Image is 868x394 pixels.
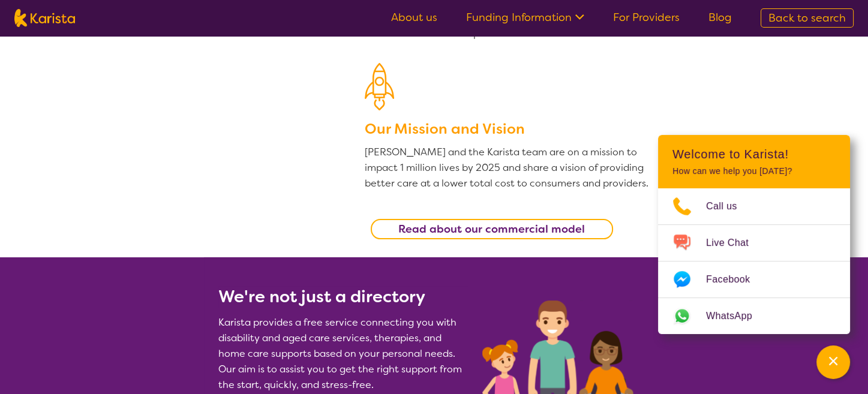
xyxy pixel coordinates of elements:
ul: Choose channel [658,188,850,334]
p: [PERSON_NAME] and the Karista team are on a mission to impact 1 million lives by 2025 and share a... [365,145,650,191]
span: WhatsApp [706,307,767,325]
h3: Our Mission and Vision [365,118,650,140]
h2: Welcome to Karista! [672,147,836,161]
b: Read about our commercial model [398,222,585,236]
span: Back to search [768,11,846,25]
a: Web link opens in a new tab. [658,298,850,334]
span: Facebook [706,270,764,288]
img: Karista logo [14,9,75,27]
p: Karista provides a free service connecting you with disability and aged care services, therapies,... [218,315,468,393]
h2: We're not just a directory [218,286,468,308]
button: Channel Menu [816,345,850,379]
p: How can we help you [DATE]? [672,166,836,176]
img: Our Mission [365,63,394,110]
span: Call us [706,197,752,215]
span: Live Chat [706,234,763,252]
div: Channel Menu [658,135,850,334]
a: For Providers [613,10,680,25]
a: About us [391,10,437,25]
a: Blog [708,10,732,25]
a: Back to search [761,8,854,28]
a: Funding Information [466,10,584,25]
